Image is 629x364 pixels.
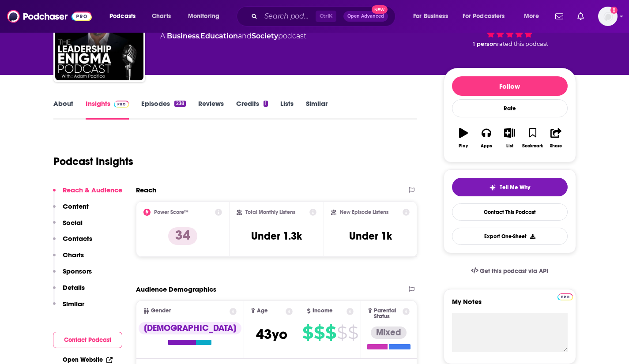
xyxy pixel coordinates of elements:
[151,308,171,314] span: Gender
[53,155,133,168] h1: Podcast Insights
[53,283,85,300] button: Details
[53,234,92,251] button: Contacts
[199,32,200,40] span: ,
[154,209,188,215] h2: Power Score™
[136,285,216,293] h2: Audience Demographics
[63,234,92,243] p: Contacts
[280,99,294,120] a: Lists
[452,297,568,313] label: My Notes
[557,292,573,300] a: Pro website
[136,186,156,194] h2: Reach
[63,218,83,227] p: Social
[610,7,618,14] svg: Add a profile image
[63,267,92,275] p: Sponsors
[598,7,618,26] img: User Profile
[557,293,573,300] img: Podchaser Pro
[86,99,129,120] a: InsightsPodchaser Pro
[481,143,492,149] div: Apps
[407,9,459,23] button: open menu
[463,10,505,23] span: For Podcasters
[103,9,147,23] button: open menu
[598,7,618,26] button: Show profile menu
[53,300,84,316] button: Similar
[63,356,113,364] a: Open Website
[497,41,548,47] span: rated this podcast
[413,10,448,23] span: For Business
[337,326,347,340] span: $
[146,9,176,23] a: Charts
[340,209,388,215] h2: New Episode Listens
[552,9,567,24] a: Show notifications dropdown
[480,267,548,275] span: Get this podcast via API
[473,41,497,47] span: 1 person
[109,10,136,23] span: Podcasts
[452,228,568,245] button: Export One-Sheet
[261,9,316,23] input: Search podcasts, credits, & more...
[522,143,543,149] div: Bookmark
[160,31,306,41] div: A podcast
[348,326,358,340] span: $
[524,10,539,23] span: More
[139,322,241,334] div: [DEMOGRAPHIC_DATA]
[141,99,185,120] a: Episodes238
[198,99,224,120] a: Reviews
[182,9,231,23] button: open menu
[114,101,129,108] img: Podchaser Pro
[464,260,556,282] a: Get this podcast via API
[252,32,278,40] a: Society
[313,308,333,314] span: Income
[306,99,328,120] a: Similar
[245,6,404,26] div: Search podcasts, credits, & more...
[238,32,252,40] span: and
[63,251,84,259] p: Charts
[500,184,530,191] span: Tell Me Why
[457,9,518,23] button: open menu
[518,9,550,23] button: open menu
[475,122,498,154] button: Apps
[374,308,401,319] span: Parental Status
[152,10,171,23] span: Charts
[452,122,475,154] button: Play
[53,202,89,218] button: Content
[174,101,185,107] div: 238
[452,76,568,96] button: Follow
[256,326,287,343] span: 43 yo
[245,209,295,215] h2: Total Monthly Listens
[63,202,89,210] p: Content
[7,8,92,25] img: Podchaser - Follow, Share and Rate Podcasts
[498,122,521,154] button: List
[371,326,407,339] div: Mixed
[574,9,588,24] a: Show notifications dropdown
[489,184,496,191] img: tell me why sparkle
[302,326,313,340] span: $
[63,186,122,194] p: Reach & Audience
[188,10,219,23] span: Monitoring
[506,143,513,149] div: List
[544,122,567,154] button: Share
[53,267,92,283] button: Sponsors
[459,143,468,149] div: Play
[347,14,384,19] span: Open Advanced
[550,143,562,149] div: Share
[452,203,568,221] a: Contact This Podcast
[257,308,268,314] span: Age
[53,99,73,120] a: About
[521,122,544,154] button: Bookmark
[314,326,324,340] span: $
[372,5,388,14] span: New
[452,178,568,196] button: tell me why sparkleTell Me Why
[63,283,85,292] p: Details
[167,32,199,40] a: Business
[53,332,122,348] button: Contact Podcast
[200,32,238,40] a: Education
[53,251,84,267] button: Charts
[251,229,302,243] h3: Under 1.3k
[63,300,84,308] p: Similar
[53,186,122,202] button: Reach & Audience
[264,101,268,107] div: 1
[349,229,392,243] h3: Under 1k
[53,218,83,235] button: Social
[316,11,336,22] span: Ctrl K
[452,99,568,117] div: Rate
